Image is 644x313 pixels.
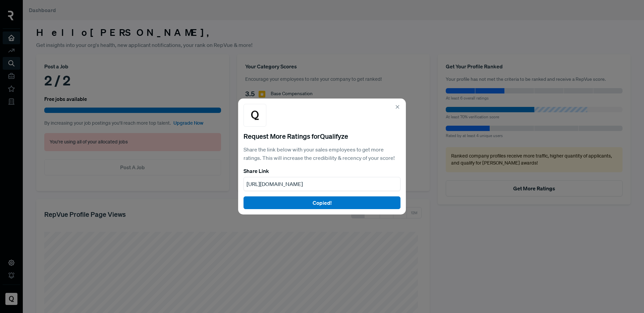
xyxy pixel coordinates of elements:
span: [URL][DOMAIN_NAME] [247,181,303,187]
p: Share the link below with your sales employees to get more ratings. This will increase the credib... [244,145,400,163]
h6: Share Link [244,168,400,174]
button: Copied! [244,196,400,209]
img: Qualifyze [247,107,263,124]
h5: Request More Ratings for Qualifyze [244,132,400,140]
